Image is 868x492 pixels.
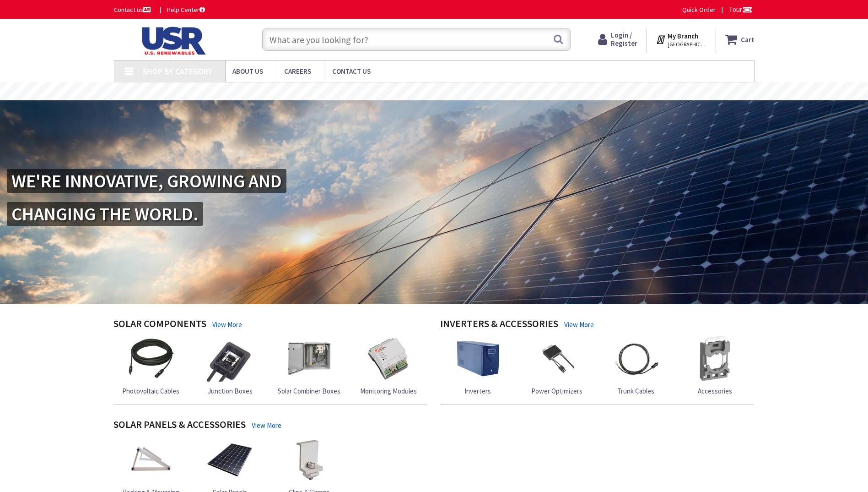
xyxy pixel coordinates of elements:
[7,169,286,193] h2: WE'RE INNOVATIVE, GROWING AND
[360,387,417,395] span: Monitoring Modules
[332,67,371,76] span: Contact Us
[114,5,152,14] a: Contact us
[7,202,203,226] h2: CHANGING THE WORLD.
[682,5,716,14] a: Quick Order
[286,336,332,382] img: Solar Combiner Boxes
[208,387,253,395] span: Junction Boxes
[113,318,206,331] h4: Solar Components
[668,41,706,48] span: [GEOGRAPHIC_DATA], [GEOGRAPHIC_DATA]
[262,28,571,51] input: What are you looking for?
[692,336,738,396] a: Accessories Accessories
[128,336,174,382] img: Photovoltaic Cables
[668,32,698,40] strong: My Branch
[114,27,230,55] img: U.S. Renewable Solutions
[278,387,340,395] span: Solar Combiner Boxes
[207,336,253,396] a: Junction Boxes Junction Boxes
[366,336,411,382] img: Monitoring Modules
[613,336,659,382] img: Trunk Cables
[613,336,659,396] a: Trunk Cables Trunk Cables
[455,336,501,396] a: Inverters Inverters
[440,318,558,331] h4: Inverters & Accessories
[611,31,637,48] span: Login / Register
[252,421,281,430] a: View More
[464,387,491,395] span: Inverters
[598,31,637,48] a: Login / Register
[128,437,174,483] img: Racking & Mounting
[286,437,332,483] img: Clips & Clamps
[122,336,179,396] a: Photovoltaic Cables Photovoltaic Cables
[207,336,253,382] img: Junction Boxes
[564,320,594,329] a: View More
[142,66,212,77] span: Shop By Category
[741,31,755,48] strong: Cart
[167,5,205,14] a: Help Center
[360,336,417,396] a: Monitoring Modules Monitoring Modules
[212,320,242,329] a: View More
[232,67,263,76] span: About Us
[531,336,582,396] a: Power Optimizers Power Optimizers
[692,336,738,382] img: Accessories
[113,419,246,432] h4: Solar Panels & Accessories
[725,31,755,48] a: Cart
[698,387,732,395] span: Accessories
[284,67,311,76] span: Careers
[291,87,599,97] rs-layer: [MEDICAL_DATA]: Our Commitment to Our Employees and Customers
[729,5,752,14] span: Tour
[455,336,501,382] img: Inverters
[278,336,340,396] a: Solar Combiner Boxes Solar Combiner Boxes
[534,336,580,382] img: Power Optimizers
[656,31,706,48] div: My Branch [GEOGRAPHIC_DATA], [GEOGRAPHIC_DATA]
[207,437,253,483] img: Solar Panels
[531,387,582,395] span: Power Optimizers
[617,387,654,395] span: Trunk Cables
[122,387,179,395] span: Photovoltaic Cables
